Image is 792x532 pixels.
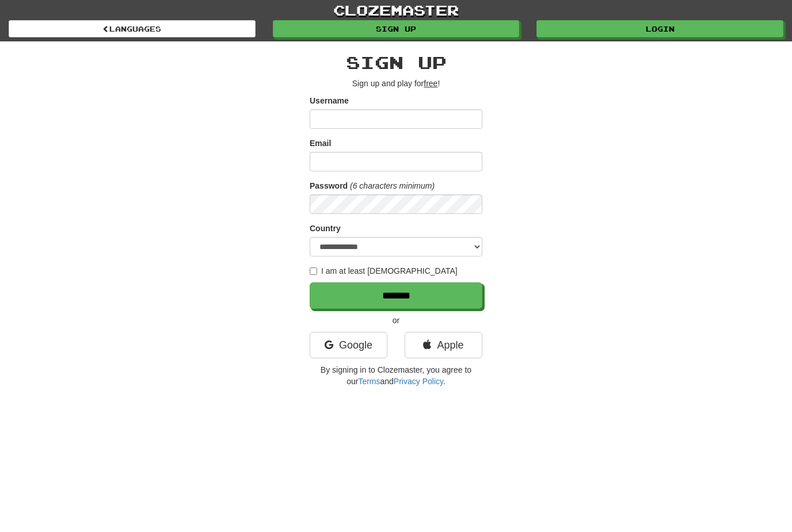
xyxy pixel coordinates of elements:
a: Sign up [273,20,520,37]
p: By signing in to Clozemaster, you agree to our and . [310,364,482,387]
u: free [424,79,437,88]
a: Login [536,20,783,37]
label: I am at least [DEMOGRAPHIC_DATA] [310,265,458,277]
em: (6 characters minimum) [350,181,435,190]
a: Privacy Policy [394,377,443,386]
label: Country [310,223,341,234]
label: Email [310,137,331,149]
h2: Sign up [310,53,482,72]
a: Languages [9,20,256,37]
a: Apple [405,332,482,358]
a: Google [310,332,387,358]
label: Password [310,180,348,192]
label: Username [310,95,349,106]
a: Terms [358,377,380,386]
input: I am at least [DEMOGRAPHIC_DATA] [310,267,317,275]
p: Sign up and play for ! [310,78,482,89]
p: or [310,315,482,326]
